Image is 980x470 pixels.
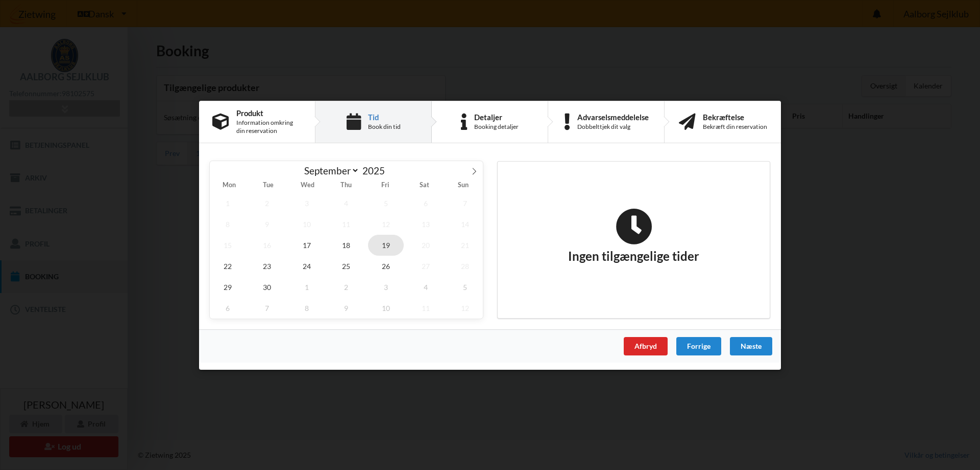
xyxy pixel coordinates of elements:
span: September 4, 2025 [329,192,364,213]
span: Fri [366,182,405,189]
span: October 9, 2025 [329,297,364,318]
span: October 10, 2025 [368,297,404,318]
span: September 23, 2025 [250,255,285,276]
span: October 5, 2025 [447,276,483,297]
span: October 12, 2025 [447,297,483,318]
span: October 6, 2025 [210,297,246,318]
span: September 10, 2025 [289,213,325,234]
div: Information omkring din reservation [236,119,302,135]
span: September 9, 2025 [250,213,285,234]
span: September 17, 2025 [289,234,325,255]
div: Afbryd [624,337,668,355]
span: Mon [210,182,249,189]
span: September 19, 2025 [368,234,404,255]
span: October 1, 2025 [289,276,325,297]
span: September 30, 2025 [250,276,285,297]
div: Tid [368,113,401,121]
span: September 29, 2025 [210,276,246,297]
span: September 22, 2025 [210,255,246,276]
span: October 3, 2025 [368,276,404,297]
span: Sun [444,182,483,189]
span: September 5, 2025 [368,192,404,213]
span: October 7, 2025 [250,297,285,318]
div: Bekræftelse [703,113,767,121]
span: September 3, 2025 [289,192,325,213]
span: Sat [405,182,444,189]
div: Book din tid [368,123,401,131]
span: September 14, 2025 [447,213,483,234]
div: Produkt [236,108,302,117]
span: September 25, 2025 [329,255,364,276]
span: September 7, 2025 [447,192,483,213]
span: October 2, 2025 [329,276,364,297]
span: September 27, 2025 [408,255,444,276]
span: September 16, 2025 [250,234,285,255]
div: Dobbelttjek dit valg [577,123,649,131]
span: September 18, 2025 [329,234,364,255]
span: September 6, 2025 [408,192,444,213]
span: October 11, 2025 [408,297,444,318]
span: September 12, 2025 [368,213,404,234]
span: Tue [249,182,287,189]
span: September 15, 2025 [210,234,246,255]
span: September 1, 2025 [210,192,246,213]
span: October 4, 2025 [408,276,444,297]
span: September 28, 2025 [447,255,483,276]
h2: Ingen tilgængelige tider [568,208,699,264]
span: September 20, 2025 [408,234,444,255]
span: September 13, 2025 [408,213,444,234]
div: Advarselsmeddelelse [577,113,649,121]
span: September 8, 2025 [210,213,246,234]
span: September 26, 2025 [368,255,404,276]
span: September 21, 2025 [447,234,483,255]
div: Bekræft din reservation [703,123,767,131]
span: Wed [288,182,327,189]
div: Booking detaljer [474,123,519,131]
span: Thu [327,182,365,189]
div: Næste [730,337,772,355]
span: September 24, 2025 [289,255,325,276]
span: October 8, 2025 [289,297,325,318]
select: Month [300,164,360,177]
div: Forrige [676,337,721,355]
span: September 2, 2025 [250,192,285,213]
span: September 11, 2025 [329,213,364,234]
input: Year [359,165,393,176]
div: Detaljer [474,113,519,121]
